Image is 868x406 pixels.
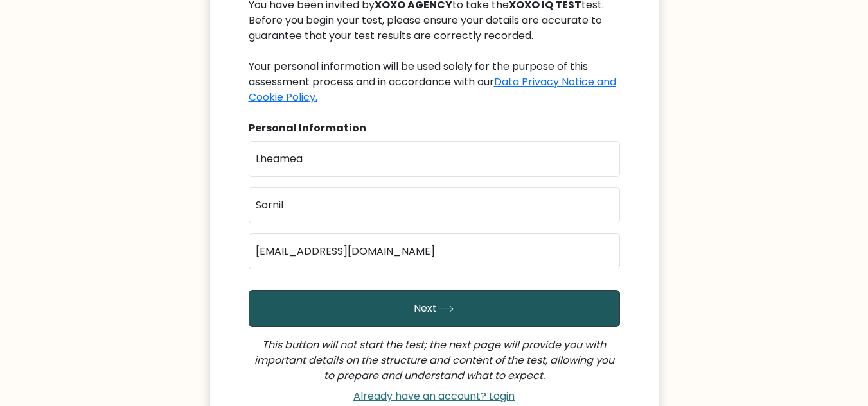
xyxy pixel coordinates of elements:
div: Personal Information [249,121,620,136]
button: Next [249,290,620,327]
input: First name [249,141,620,177]
input: Email [249,233,620,269]
input: Last name [249,187,620,223]
a: Data Privacy Notice and Cookie Policy. [249,74,616,105]
a: Already have an account? Login [348,389,520,403]
i: This button will not start the test; the next page will provide you with important details on the... [254,337,614,383]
